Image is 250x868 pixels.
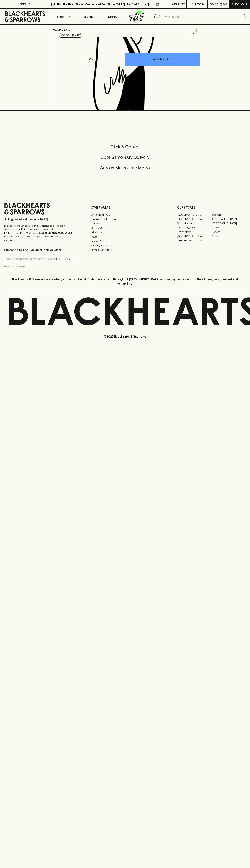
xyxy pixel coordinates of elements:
p: OTHER AREAS [91,205,159,210]
a: [GEOGRAPHIC_DATA] [177,217,211,221]
a: SHOP [64,28,72,31]
a: Contact Us [91,226,159,230]
a: Careers [91,221,159,226]
div: Call to action block [4,130,246,189]
p: Shop [56,14,64,19]
button: Add to wishlist [59,33,82,38]
a: [PERSON_NAME] [177,225,211,230]
a: Stores [100,9,125,24]
a: Prahran [211,234,246,238]
a: FAQ's [91,235,159,239]
a: Business & Bulk Gifting [91,217,159,221]
a: [GEOGRAPHIC_DATA] [211,217,246,221]
h5: Click & Collect [4,144,246,150]
a: HOME [53,28,61,31]
img: Sailors Grave Sea Bird Coastal Hazy Pale 355ml (can) [50,37,200,110]
h5: Uber Same-Day Delivery [4,154,246,160]
a: Braddon [211,213,246,217]
a: Fitzroy [211,225,246,230]
p: Can [89,57,95,61]
a: Gift Cards [91,230,159,235]
strong: Liquor License #32064953 [39,231,72,234]
a: [GEOGRAPHIC_DATA] [177,238,211,243]
p: Stores [108,14,117,19]
p: 0 [224,3,226,5]
h5: Across Melbourne Metro [4,165,246,171]
p: Subscribe to The Blackhearts Newsletter [4,248,73,252]
button: SUBSCRIBE [55,255,73,263]
div: Can [88,56,125,63]
button: Add to wishlist [188,26,198,35]
p: FIND US [19,2,31,6]
a: Bottle Drop FAQ's [91,213,159,217]
p: $0.00 [210,2,218,6]
p: ADD TO CART [153,57,172,61]
a: Terms & Conditions [91,248,159,252]
p: Login [195,2,204,6]
a: Geelong [211,230,246,234]
p: OUR STORES [177,205,246,210]
input: Try "Pinot noir" [163,14,243,20]
a: [GEOGRAPHIC_DATA] [177,234,211,238]
p: Checkout [231,2,247,6]
button: ADD TO CART [125,53,200,66]
a: Privacy Policy [91,239,159,243]
input: e.g. jane@blackheartsandsparrows.com.au [7,256,55,262]
p: We will never spam you [4,265,73,268]
a: [GEOGRAPHIC_DATA] [177,213,211,217]
a: Tastings [75,9,100,24]
p: SUBSCRIBE [56,257,71,261]
a: Shipping Information [91,243,159,248]
a: [GEOGRAPHIC_DATA] [211,221,246,225]
p: Sibling owned and run since [DATE] [4,218,73,221]
p: Wishlist [172,2,185,6]
p: It is against the law to sell or supply alcohol to, or to obtain alcohol on behalf of a person un... [4,224,73,242]
a: Fitzroy North [177,230,211,234]
p: Blackhearts & Sparrows acknowledges the traditional Custodians of land throughout [GEOGRAPHIC_DAT... [7,277,243,286]
button: Shop [50,9,75,24]
a: Brunswick West [177,221,211,225]
p: Tastings [82,14,93,19]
